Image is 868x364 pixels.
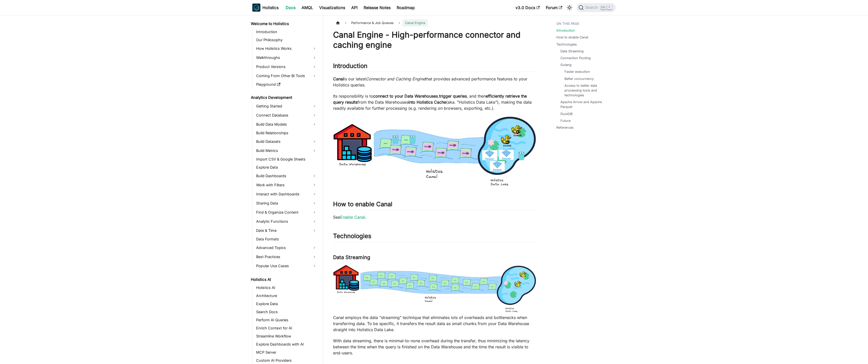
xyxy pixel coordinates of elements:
[255,316,318,324] a: Perform AI Queries
[333,314,536,333] p: Canal employs the data “streaming” technique that eliminates lots of overheads and bottlenecks wh...
[333,214,536,220] p: See .
[255,292,318,299] a: Architecture
[255,36,318,43] a: Our Philosophy
[255,262,318,270] a: Popular Use Cases
[255,120,318,128] a: Build Data Models
[564,69,590,74] a: Faster execution
[255,253,318,261] a: Best Practices
[255,54,318,62] a: Walkthroughs
[255,217,318,225] a: Analytic Functions
[333,30,536,50] h1: Canal Engine - High-performance connector and caching engine
[255,81,318,88] a: Playground
[252,4,260,12] img: Holistics
[255,284,318,291] a: Holistics AI
[394,4,418,12] a: Roadmap
[333,265,536,313] img: performance-canal-streaming
[247,15,323,364] nav: Docs sidebar
[333,19,343,27] a: Home page
[316,4,348,12] a: Visualizations
[333,19,536,27] nav: Breadcrumbs
[584,5,601,10] span: Search
[577,3,616,12] button: Search (Ctrl+K)
[255,308,318,315] a: Search Docs
[255,341,318,348] a: Explore Dashboards with AI
[333,338,536,356] p: With data streaming, there is minimal-to-none overhead during the transfer, thus minimizing the l...
[255,181,318,189] a: Work with Filters
[564,76,594,81] a: Better concurrency
[283,4,299,12] a: Docs
[255,147,318,155] a: Build Metrics
[255,129,318,136] a: Build Relationships
[361,4,394,12] a: Release Notes
[333,62,536,72] h2: Introduction
[408,100,446,105] strong: into Holistics Cache
[255,156,318,163] a: Import CSV & Google Sheets
[255,102,318,110] a: Getting Started
[373,94,438,99] strong: connect to your Data Warehouses
[560,49,584,54] a: Data Streaming
[560,118,571,123] a: Future
[564,83,609,98] a: Access to better data processing tools and technologies
[333,116,536,187] img: performance-canal-overview
[255,333,318,340] a: Streamline Workflow
[560,56,591,60] a: Connection Pooling
[560,100,611,109] a: Apache Arrow and Apache Parquet
[333,254,536,261] h3: Data Streaming
[255,226,318,235] a: Date & Time
[543,4,565,12] a: Forum
[249,94,318,101] a: Analytics Development
[333,93,536,111] p: Its responsibility is to , , and then from the Data Warehouses (aka. "Holistics Data Lake"), maki...
[348,4,361,12] a: API
[255,164,318,171] a: Explore Data
[556,42,577,47] a: Technologies
[255,349,318,356] a: MCP Server
[565,4,574,12] button: Switch between dark and light mode (currently light mode)
[340,215,365,220] a: Enable Canal
[255,28,318,35] a: Introduction
[255,199,318,207] a: Sharing Data
[402,19,428,27] span: Canal Engine
[299,4,316,12] a: AMQL
[333,76,536,88] p: is our latest that provides advanced performance features to your Holistics queries.
[333,76,344,81] strong: Canal
[249,20,318,27] a: Welcome to Holistics
[255,172,318,180] a: Build Dashboards
[556,125,574,130] a: References
[556,35,588,40] a: How to enable Canal
[262,5,279,11] b: Holistics
[249,276,318,283] a: Holistics AI
[255,190,318,198] a: Interact with Dashboards
[512,4,543,12] a: v3.0 Docs
[255,63,318,71] a: Product Versions
[255,325,318,332] a: Enrich Context for AI
[255,357,318,364] a: Custom AI Providers
[255,44,318,53] a: How Holistics Works
[349,19,396,27] span: Performance & Job Queues
[556,28,575,33] a: Introduction
[560,111,573,116] a: DuckDB
[255,244,318,252] a: Advanced Topics
[560,62,572,67] a: Golang
[439,94,467,99] strong: trigger queries
[255,72,318,80] a: Coming From Other BI Tools
[255,300,318,307] a: Explore Data
[255,208,318,216] a: Find & Organize Content
[607,5,612,10] kbd: K
[252,4,279,12] a: HolisticsHolistics
[255,236,318,243] a: Data Formats
[333,200,536,210] h2: How to enable Canal
[255,111,318,119] a: Connect Database
[255,138,318,146] a: Build Datasets
[366,76,425,81] em: Connector and Caching Engine
[333,232,536,242] h2: Technologies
